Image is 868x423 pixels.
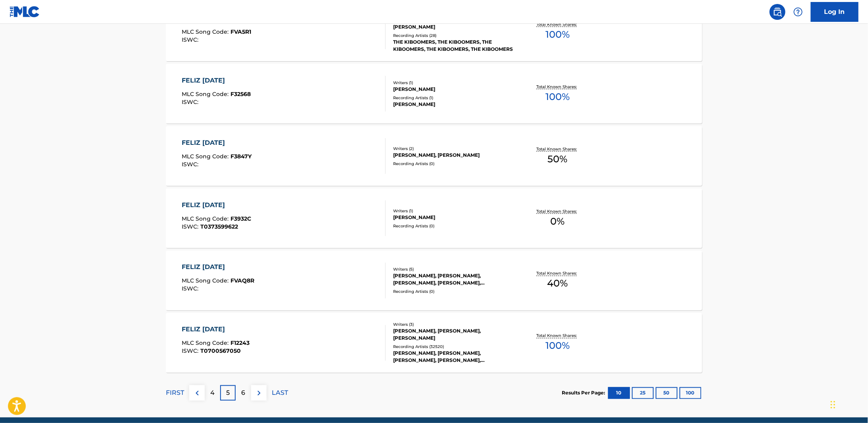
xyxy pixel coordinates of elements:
[393,95,513,101] div: Recording Artists ( 1 )
[393,322,513,328] div: Writers ( 3 )
[393,161,513,167] div: Recording Artists ( 0 )
[831,393,835,417] div: Drag
[10,6,40,17] img: MLC Logo
[790,4,806,20] div: Help
[811,2,858,22] a: Log In
[562,390,607,397] p: Results Per Page:
[393,273,513,287] div: [PERSON_NAME], [PERSON_NAME], [PERSON_NAME], [PERSON_NAME], [PERSON_NAME]
[393,344,513,350] div: Recording Artists ( 32520 )
[393,223,513,229] div: Recording Artists ( 0 )
[536,208,579,214] p: Total Known Shares:
[393,214,513,221] div: [PERSON_NAME]
[166,2,702,61] a: FELIZ [DATE]MLC Song Code:FVA5R1ISWC:Writers (3)[PERSON_NAME], [PERSON_NAME], [PERSON_NAME]Record...
[182,98,201,106] span: ISWC :
[182,161,201,168] span: ISWC :
[201,348,241,355] span: T0700567050
[166,313,702,373] a: FELIZ [DATE]MLC Song Code:F12243ISWC:T0700567050Writers (3)[PERSON_NAME], [PERSON_NAME], [PERSON_...
[393,208,513,214] div: Writers ( 1 )
[393,38,513,53] div: THE KIBOOMERS, THE KIBOOMERS, THE KIBOOMERS, THE KIBOOMERS, THE KIBOOMERS
[393,86,513,93] div: [PERSON_NAME]
[393,350,513,364] div: [PERSON_NAME], [PERSON_NAME], [PERSON_NAME], [PERSON_NAME], [PERSON_NAME]
[182,76,251,85] div: FELIZ [DATE]
[545,339,570,353] span: 100 %
[182,223,201,230] span: ISWC :
[166,64,702,123] a: FELIZ [DATE]MLC Song Code:F32568ISWC:Writers (1)[PERSON_NAME]Recording Artists (1)[PERSON_NAME]To...
[182,277,231,285] span: MLC Song Code :
[770,4,785,20] a: Public Search
[393,33,513,38] div: Recording Artists ( 28 )
[632,387,654,399] button: 25
[231,153,252,160] span: F3847Y
[182,340,231,347] span: MLC Song Code :
[182,348,201,355] span: ISWC :
[192,388,202,398] img: left
[680,387,701,399] button: 100
[536,333,579,339] p: Total Known Shares:
[393,289,513,295] div: Recording Artists ( 0 )
[545,90,570,104] span: 100 %
[226,388,230,398] p: 5
[793,7,803,17] img: help
[201,223,238,230] span: T0373599622
[231,28,252,35] span: FVA5R1
[182,36,201,43] span: ISWC :
[393,267,513,273] div: Writers ( 5 )
[536,146,579,152] p: Total Known Shares:
[182,138,252,148] div: FELIZ [DATE]
[254,388,264,398] img: right
[547,277,568,291] span: 40 %
[231,90,251,98] span: F32568
[608,387,630,399] button: 10
[182,215,231,222] span: MLC Song Code :
[548,152,568,166] span: 50 %
[656,387,678,399] button: 50
[231,340,250,347] span: F12243
[182,153,231,160] span: MLC Song Code :
[272,388,288,398] p: LAST
[210,388,215,398] p: 4
[393,101,513,108] div: [PERSON_NAME]
[182,90,231,98] span: MLC Song Code :
[773,7,782,17] img: search
[393,328,513,342] div: [PERSON_NAME], [PERSON_NAME], [PERSON_NAME]
[231,277,255,285] span: FVAQ8R
[182,263,255,272] div: FELIZ [DATE]
[536,271,579,277] p: Total Known Shares:
[166,251,702,310] a: FELIZ [DATE]MLC Song Code:FVAQ8RISWC:Writers (5)[PERSON_NAME], [PERSON_NAME], [PERSON_NAME], [PER...
[393,146,513,152] div: Writers ( 2 )
[545,27,570,42] span: 100 %
[166,388,184,398] p: FIRST
[536,21,579,27] p: Total Known Shares:
[828,385,868,423] iframe: Chat Widget
[242,388,246,398] p: 6
[182,28,231,35] span: MLC Song Code :
[182,285,201,292] span: ISWC :
[166,126,702,186] a: FELIZ [DATE]MLC Song Code:F3847YISWC:Writers (2)[PERSON_NAME], [PERSON_NAME]Recording Artists (0)...
[182,325,250,335] div: FELIZ [DATE]
[551,214,565,229] span: 0 %
[231,215,252,222] span: F3932C
[182,200,252,210] div: FELIZ [DATE]
[393,80,513,86] div: Writers ( 1 )
[393,152,513,159] div: [PERSON_NAME], [PERSON_NAME]
[166,188,702,248] a: FELIZ [DATE]MLC Song Code:F3932CISWC:T0373599622Writers (1)[PERSON_NAME]Recording Artists (0)Tota...
[536,84,579,90] p: Total Known Shares:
